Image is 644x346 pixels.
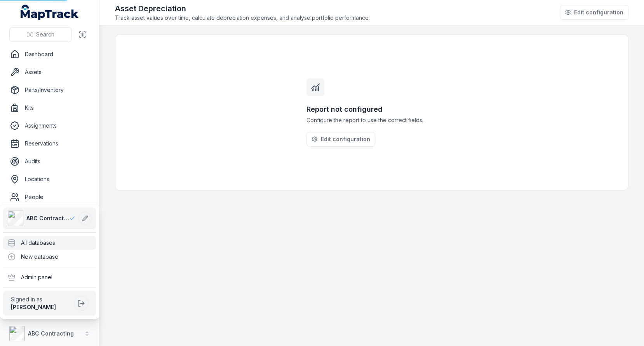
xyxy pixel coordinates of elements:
div: Admin panel [3,270,96,284]
div: New database [3,250,96,264]
strong: [PERSON_NAME] [11,304,56,310]
strong: ABC Contracting [28,330,74,337]
span: Signed in as [11,296,71,303]
div: All databases [3,236,96,250]
span: ABC Contracting [26,215,69,222]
